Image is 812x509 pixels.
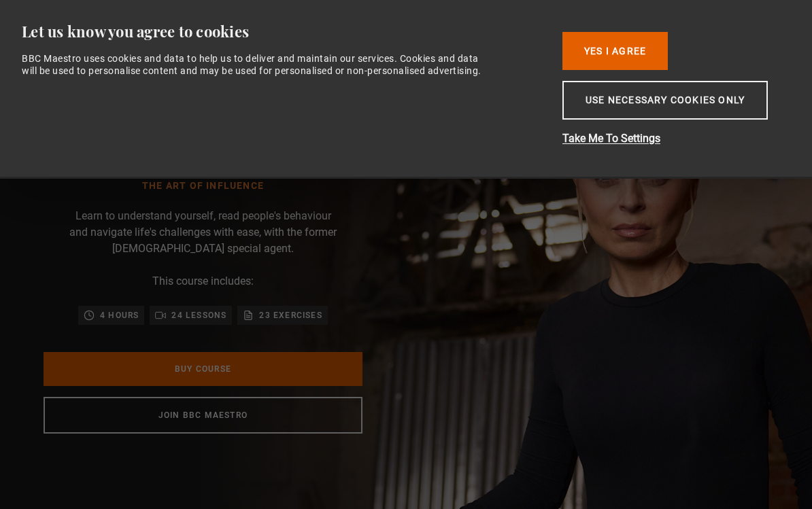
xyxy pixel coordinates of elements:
[152,273,254,289] p: This course includes:
[171,309,226,322] p: 24 lessons
[562,32,668,70] button: Yes I Agree
[22,22,541,41] div: Let us know you agree to cookies
[89,181,318,192] h1: The Art of Influence
[44,352,362,386] a: Buy Course
[562,130,780,147] button: Take Me To Settings
[100,309,139,322] p: 4 hours
[562,81,768,120] button: Use necessary cookies only
[44,397,362,434] a: Join BBC Maestro
[22,52,490,77] div: BBC Maestro uses cookies and data to help us to deliver and maintain our services. Cookies and da...
[67,208,339,257] p: Learn to understand yourself, read people's behaviour and navigate life's challenges with ease, w...
[259,309,322,322] p: 23 exercises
